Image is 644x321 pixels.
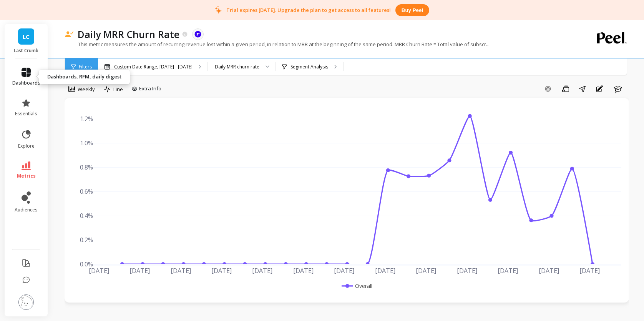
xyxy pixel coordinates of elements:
[65,31,74,38] img: header icon
[12,48,40,54] p: Last Crumb
[18,143,35,149] span: explore
[113,86,123,93] span: Line
[79,64,92,70] span: Filters
[18,294,34,310] img: profile picture
[395,4,429,16] button: Buy peel
[17,173,36,179] span: metrics
[23,32,30,41] span: LC
[12,80,40,86] span: dashboards
[290,64,328,70] p: Segment Analysis
[226,7,391,13] p: Trial expires [DATE]. Upgrade the plan to get access to all features!
[15,207,38,213] span: audiences
[114,64,193,70] p: Custom Date Range, [DATE] - [DATE]
[215,63,259,70] div: Daily MRR churn rate
[15,111,37,117] span: essentials
[78,28,179,41] p: Daily MRR Churn Rate
[139,85,161,93] span: Extra Info
[78,86,95,93] span: Weekly
[194,31,201,38] img: api.recharge.svg
[65,41,490,48] p: This metric measures the amount of recurring revenue lost within a given period, in relation to M...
